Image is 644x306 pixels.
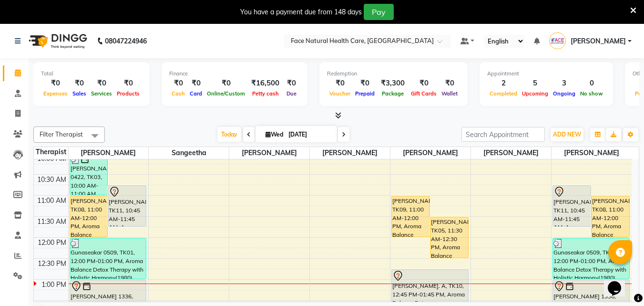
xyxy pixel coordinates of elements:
[263,131,286,138] span: Wed
[551,128,583,141] button: ADD NEW
[461,127,545,142] input: Search Appointment
[70,196,108,237] div: [PERSON_NAME], TK08, 11:00 AM-12:00 PM, Aroma Balance Detox Therapy(1530), Consultations, Diagnos...
[592,196,629,237] div: [PERSON_NAME], TK08, 11:00 AM-12:00 PM, Aroma Balance Detox Therapy(1530), Consultations, Diagnos...
[41,70,142,78] div: Total
[487,78,520,89] div: 2
[35,196,68,206] div: 11:00 AM
[283,78,300,89] div: ₹0
[520,90,551,97] span: Upcoming
[578,78,605,89] div: 0
[70,90,89,97] span: Sales
[578,90,605,97] span: No show
[520,78,551,89] div: 5
[187,90,204,97] span: Card
[217,127,241,142] span: Today
[430,217,468,258] div: [PERSON_NAME], TK05, 11:30 AM-12:30 PM, Aroma Balance Detox Therapy with Holistic Harmony(1980), ...
[204,90,247,97] span: Online/Custom
[247,78,283,89] div: ₹16,500
[169,78,187,89] div: ₹0
[34,147,68,157] div: Therapist
[40,130,83,138] span: Filter Therapist
[390,147,470,159] span: [PERSON_NAME]
[364,4,394,20] button: Pay
[553,238,629,279] div: Gunaseakar 0509, TK01, 12:00 PM-01:00 PM, Aroma Balance Detox Therapy with Holistic Harmony(1980)...
[89,78,114,89] div: ₹0
[327,78,353,89] div: ₹0
[70,78,89,89] div: ₹0
[240,7,362,17] div: You have a payment due from 148 days
[439,90,460,97] span: Wallet
[204,78,247,89] div: ₹0
[553,186,591,226] div: [PERSON_NAME], TK11, 10:45 AM-11:45 AM, Aroma Balance Detox Therapy(1530), Consultations, Diagnos...
[487,90,520,97] span: Completed
[105,28,147,54] b: 08047224946
[353,78,377,89] div: ₹0
[392,196,429,237] div: [PERSON_NAME], TK09, 11:00 AM-12:00 PM, Aroma Balance Detox Therapy(1530), Consultations, Diagnos...
[229,147,309,159] span: [PERSON_NAME]
[553,131,581,138] span: ADD NEW
[284,90,299,97] span: Due
[250,90,281,97] span: Petty cash
[114,90,142,97] span: Products
[549,32,566,49] img: Hannah Miracline
[35,175,68,185] div: 10:30 AM
[41,90,70,97] span: Expenses
[551,90,578,97] span: Ongoing
[169,70,300,78] div: Finance
[604,268,634,296] iframe: chat widget
[69,147,149,159] span: [PERSON_NAME]
[571,36,626,46] span: [PERSON_NAME]
[327,90,353,97] span: Voucher
[487,70,605,78] div: Appointment
[286,127,333,142] input: 2025-09-03
[40,280,68,290] div: 1:00 PM
[169,90,187,97] span: Cash
[36,238,68,248] div: 12:00 PM
[471,147,551,159] span: [PERSON_NAME]
[551,78,578,89] div: 3
[70,238,146,279] div: Gunaseakar 0509, TK01, 12:00 PM-01:00 PM, Aroma Balance Detox Therapy with Holistic Harmony(1980)...
[552,147,632,159] span: [PERSON_NAME]
[377,78,409,89] div: ₹3,300
[310,147,390,159] span: [PERSON_NAME]
[35,217,68,227] div: 11:30 AM
[36,259,68,269] div: 12:30 PM
[409,90,439,97] span: Gift Cards
[41,78,70,89] div: ₹0
[187,78,204,89] div: ₹0
[24,28,90,54] img: logo
[70,154,108,195] div: [PERSON_NAME] 0422, TK03, 10:00 AM-11:00 AM, Aroma Balance Detox Therapy with Holistic Harmony(19...
[379,90,406,97] span: Package
[149,147,229,159] span: sangeetha
[89,90,114,97] span: Services
[114,78,142,89] div: ₹0
[108,186,146,226] div: [PERSON_NAME], TK11, 10:45 AM-11:45 AM, Aroma Balance Detox Therapy(1530), Consultations, Diagnos...
[439,78,460,89] div: ₹0
[327,70,460,78] div: Redemption
[409,78,439,89] div: ₹0
[353,90,377,97] span: Prepaid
